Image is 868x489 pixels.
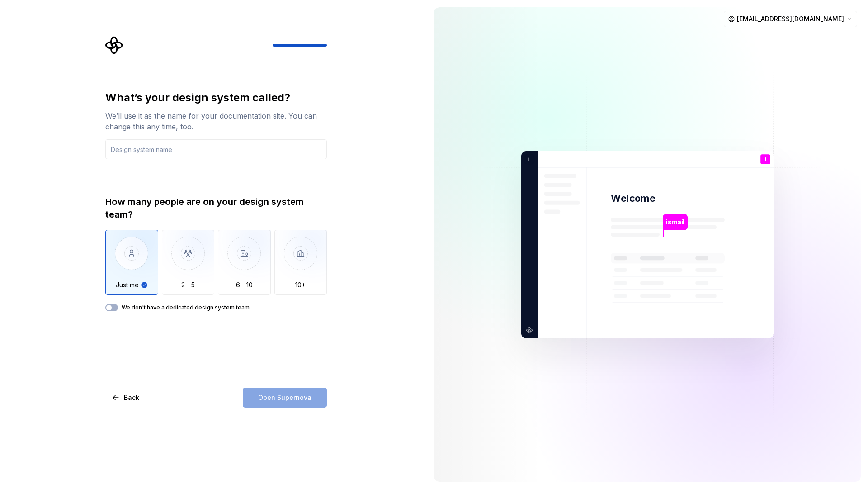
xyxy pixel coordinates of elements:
[105,388,147,408] button: Back
[737,14,844,24] span: [EMAIL_ADDRESS][DOMAIN_NAME]
[122,304,250,311] label: We don't have a dedicated design system team
[105,90,327,105] div: What’s your design system called?
[105,195,327,221] div: How many people are on your design system team?
[105,110,327,132] div: We’ll use it as the name for your documentation site. You can change this any time, too.
[124,393,139,402] span: Back
[765,157,766,161] p: i
[105,139,327,159] input: Design system name
[666,217,684,227] p: ismail
[105,36,123,54] svg: Supernova Logo
[724,11,857,27] button: [EMAIL_ADDRESS][DOMAIN_NAME]
[611,192,655,205] p: Welcome
[524,155,529,163] p: i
